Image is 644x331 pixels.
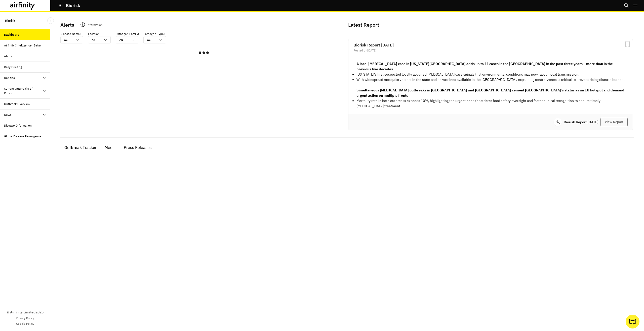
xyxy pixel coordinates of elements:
[116,32,139,36] p: Pathogen Family :
[4,65,22,69] div: Daily Briefing
[64,144,97,151] div: Outbreak Tracker
[4,54,12,59] div: Alerts
[4,76,15,80] div: Reports
[7,310,44,315] p: © Airfinity Limited 2025
[4,134,41,139] div: Global Disease Resurgence
[5,16,15,25] p: Biorisk
[356,98,625,109] p: Mortality rate in both outbreaks exceeds 10%, highlighting the urgent need for stricter food safe...
[66,3,80,8] p: Biorisk
[356,77,625,82] p: With widespread mosquito vectors in the state and no vaccines available in the [GEOGRAPHIC_DATA],...
[356,88,624,98] strong: Simultaneous [MEDICAL_DATA] outbreaks in [GEOGRAPHIC_DATA] and [GEOGRAPHIC_DATA] cement [GEOGRAPH...
[16,316,34,320] a: Privacy Policy
[356,62,613,71] strong: A local [MEDICAL_DATA] case in [US_STATE][GEOGRAPHIC_DATA] adds up to 11 cases in the [GEOGRAPHIC...
[4,32,19,37] div: Dashboard
[87,22,103,29] p: Information
[58,1,80,10] button: Biorisk
[353,49,628,52] div: Posted on [DATE]
[624,1,629,10] button: Search
[60,32,81,36] p: Disease Name :
[356,72,625,77] p: [US_STATE]’s first suspected locally acquired [MEDICAL_DATA] case signals that environmental cond...
[88,32,101,36] p: Location :
[105,144,116,151] div: Media
[60,21,74,29] p: Alerts
[4,43,41,48] div: Airfinity Intelligence (Beta)
[4,113,12,117] div: News
[4,102,30,106] div: Outbreak Overview
[47,17,54,24] button: Close Sidebar
[16,321,34,326] a: Cookie Policy
[600,118,628,126] button: View Report
[124,144,152,151] div: Press Releases
[624,41,631,47] svg: Bookmark Report
[348,21,632,29] p: Latest Report
[4,123,32,128] div: Disease Information
[143,32,165,36] p: Pathogen Type :
[4,86,42,95] div: Current Outbreaks of Concern
[564,120,600,124] p: Biorisk Report [DATE]
[626,315,639,328] button: Ask our analysts
[353,43,628,47] h2: Biorisk Report [DATE]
